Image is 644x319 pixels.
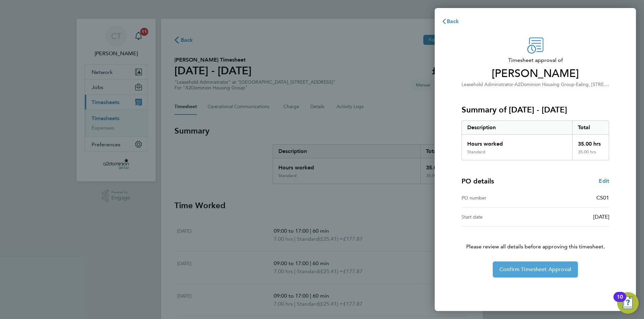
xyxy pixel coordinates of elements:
[462,104,609,115] h3: Summary of [DATE] - [DATE]
[599,178,609,184] span: Edit
[535,213,609,221] div: [DATE]
[499,266,571,273] span: Confirm Timesheet Approval
[617,292,639,314] button: Open Resource Center, 10 new notifications
[467,149,485,155] div: Standard
[617,297,623,306] div: 10
[462,194,535,202] div: PO number
[572,135,609,149] div: 35.00 hrs
[462,67,609,80] span: [PERSON_NAME]
[462,82,513,87] span: Leasehold Administrator
[576,81,634,87] span: Ealing, [STREET_ADDRESS]
[572,121,609,134] div: Total
[515,82,575,87] span: A2Dominion Housing Group
[462,121,572,134] div: Description
[493,261,578,277] button: Confirm Timesheet Approval
[596,194,609,201] span: CS01
[462,135,572,149] div: Hours worked
[462,176,494,186] h4: PO details
[462,56,609,64] span: Timesheet approval of
[462,121,609,160] div: Summary of 25 - 31 Aug 2025
[513,82,515,87] span: ·
[575,82,576,87] span: ·
[447,18,459,24] span: Back
[462,213,535,221] div: Start date
[572,149,609,160] div: 35.00 hrs
[453,227,617,251] p: Please review all details before approving this timesheet.
[599,177,609,185] a: Edit
[435,15,466,28] button: Back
